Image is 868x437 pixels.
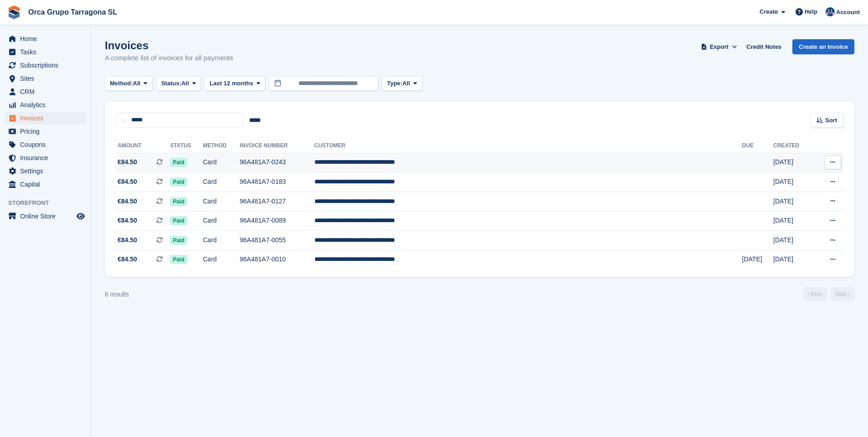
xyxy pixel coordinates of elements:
span: All [181,79,189,88]
span: Tasks [20,46,75,58]
span: Capital [20,178,75,191]
span: Export [710,42,729,52]
span: Help [805,7,817,16]
span: Invoices [20,112,75,125]
td: [DATE] [773,153,814,172]
a: Preview store [75,211,86,222]
td: 96A481A7-0243 [240,153,314,172]
td: 96A481A7-0010 [240,250,314,269]
td: Card [203,172,240,192]
span: Paid [170,236,187,245]
th: Status [170,139,203,153]
td: [DATE] [773,192,814,211]
span: €84.50 [118,157,137,167]
a: menu [5,210,86,223]
a: menu [5,178,86,191]
nav: Page [801,287,856,301]
a: menu [5,32,86,45]
span: Pricing [20,125,75,138]
td: [DATE] [773,172,814,192]
span: Home [20,32,75,45]
a: menu [5,125,86,138]
span: Paid [170,177,187,187]
span: €84.50 [118,235,137,245]
th: Amount [116,139,170,153]
span: €84.50 [118,197,137,206]
span: Type: [387,79,402,88]
td: Card [203,192,240,211]
span: €84.50 [118,216,137,225]
a: menu [5,99,86,111]
td: Card [203,231,240,250]
span: €84.50 [118,255,137,264]
span: All [402,79,410,88]
a: Next [831,287,854,301]
span: All [133,79,141,88]
span: Analytics [20,99,75,111]
button: Export [699,39,739,54]
span: Settings [20,165,75,177]
span: Subscriptions [20,59,75,72]
td: 96A481A7-0127 [240,192,314,211]
a: menu [5,165,86,177]
a: menu [5,112,86,125]
img: ADMIN MANAGMENT [826,7,835,16]
span: Method: [110,79,133,88]
span: Coupons [20,138,75,151]
div: 6 results [105,290,129,299]
span: Paid [170,255,187,264]
span: Insurance [20,151,75,164]
button: Type: All [382,76,422,91]
p: A complete list of invoices for all payments [105,53,233,63]
span: Sort [825,116,837,125]
td: [DATE] [773,211,814,231]
td: 96A481A7-0055 [240,231,314,250]
span: Paid [170,158,187,167]
a: Previous [803,287,827,301]
a: menu [5,138,86,151]
button: Method: All [105,76,153,91]
th: Method [203,139,240,153]
span: CRM [20,85,75,98]
span: Create [760,7,778,16]
span: Online Store [20,210,75,223]
button: Last 12 months [205,76,265,91]
h1: Invoices [105,39,233,52]
td: Card [203,153,240,172]
th: Due [742,139,774,153]
a: menu [5,85,86,98]
a: menu [5,59,86,72]
span: Status: [161,79,181,88]
a: menu [5,72,86,85]
a: Create an Invoice [792,39,854,54]
img: stora-icon-8386f47178a22dfd0bd8f6a31ec36ba5ce8667c1dd55bd0f319d3a0aa187defe.svg [7,5,21,19]
span: Paid [170,216,187,225]
td: [DATE] [742,250,774,269]
span: Storefront [8,198,91,208]
button: Status: All [156,76,201,91]
span: Account [836,8,860,17]
span: Paid [170,197,187,206]
a: Credit Notes [743,39,785,54]
th: Created [773,139,814,153]
a: Orca Grupo Tarragona SL [25,5,121,20]
td: 96A481A7-0089 [240,211,314,231]
td: [DATE] [773,250,814,269]
a: menu [5,151,86,164]
td: Card [203,250,240,269]
a: menu [5,46,86,58]
span: Last 12 months [210,79,253,88]
td: [DATE] [773,231,814,250]
span: €84.50 [118,177,137,187]
th: Invoice Number [240,139,314,153]
td: 96A481A7-0183 [240,172,314,192]
td: Card [203,211,240,231]
th: Customer [314,139,742,153]
span: Sites [20,72,75,85]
